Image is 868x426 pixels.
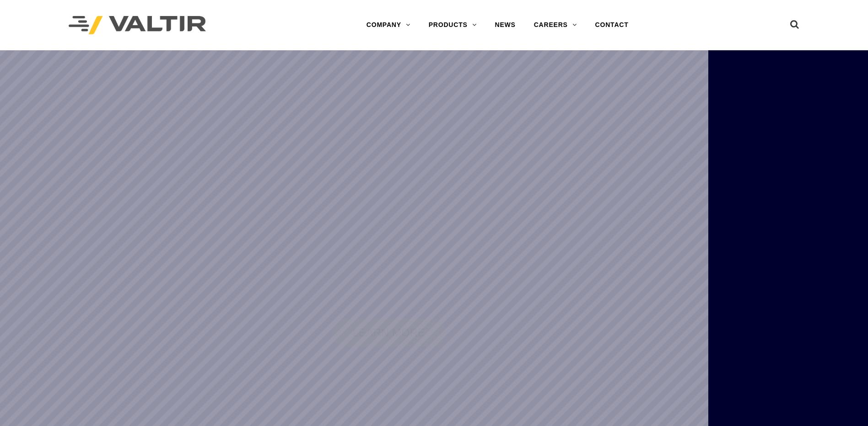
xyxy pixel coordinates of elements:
[525,16,586,34] a: CAREERS
[357,16,420,34] a: COMPANY
[420,16,486,34] a: PRODUCTS
[486,16,525,34] a: NEWS
[586,16,638,34] a: CONTACT
[332,319,446,347] a: LEARN MORE
[69,16,206,35] img: Valtir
